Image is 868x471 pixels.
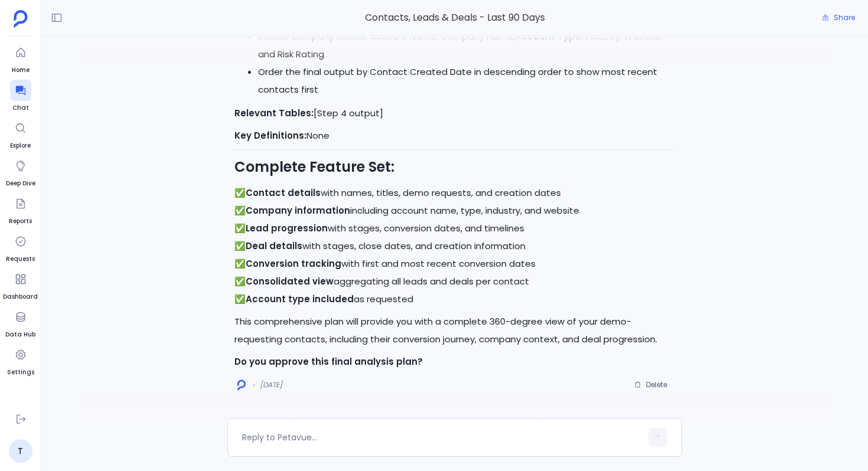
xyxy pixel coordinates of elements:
[6,179,35,188] span: Deep Dive
[14,10,28,28] img: petavue logo
[6,231,35,264] a: Requests
[815,9,862,26] button: Share
[834,13,855,22] span: Share
[3,269,38,302] a: Dashboard
[234,127,675,145] p: None
[6,254,35,264] span: Requests
[7,344,34,377] a: Settings
[246,257,341,270] strong: Conversion tracking
[246,240,302,252] strong: Deal details
[10,103,31,113] span: Chat
[234,355,423,368] strong: Do you approve this final analysis plan?
[234,157,675,177] h2: Complete Feature Set:
[10,80,31,113] a: Chat
[246,187,321,199] strong: Contact details
[246,204,350,217] strong: Company information
[234,184,675,308] p: ✅ with names, titles, demo requests, and creation dates ✅ including account name, type, industry,...
[246,275,334,287] strong: Consolidated view
[5,306,35,339] a: Data Hub
[234,104,675,122] p: [Step 4 output]
[10,66,31,75] span: Home
[234,129,306,142] strong: Key Definitions:
[234,107,314,119] strong: Relevant Tables:
[646,380,667,390] span: Delete
[626,376,675,394] button: Delete
[9,217,32,226] span: Reports
[234,313,675,348] p: This comprehensive plan will provide you with a complete 360-degree view of your demo-requesting ...
[260,380,282,390] span: [DATE]
[246,293,354,305] strong: Account type included
[6,155,35,188] a: Deep Dive
[227,10,682,25] span: Contacts, Leads & Deals - Last 90 Days
[10,42,31,75] a: Home
[258,63,675,99] li: Order the final output by Contact Created Date in descending order to show most recent contacts f...
[246,222,328,234] strong: Lead progression
[9,439,32,463] a: T
[10,141,31,151] span: Explore
[5,330,35,339] span: Data Hub
[7,368,34,377] span: Settings
[9,193,32,226] a: Reports
[3,292,38,302] span: Dashboard
[237,380,246,391] img: logo
[10,117,31,151] a: Explore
